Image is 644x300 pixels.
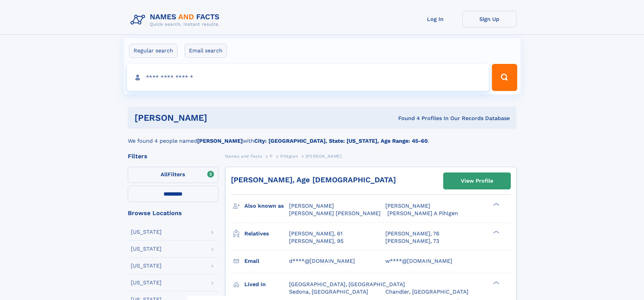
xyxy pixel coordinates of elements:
[270,152,273,160] a: P
[492,64,517,91] button: Search Button
[306,154,342,159] span: [PERSON_NAME]
[461,173,493,189] div: View Profile
[289,210,381,216] span: [PERSON_NAME] [PERSON_NAME]
[131,229,162,235] div: [US_STATE]
[289,289,368,295] span: Sedona, [GEOGRAPHIC_DATA]
[385,203,430,209] span: [PERSON_NAME]
[127,64,489,91] input: search input
[128,153,218,159] div: Filters
[462,11,517,27] a: Sign Up
[492,230,500,234] div: ❯
[408,11,462,27] a: Log In
[492,280,500,285] div: ❯
[444,173,510,189] a: View Profile
[135,114,303,122] h1: [PERSON_NAME]
[128,129,517,145] div: We found 4 people named with .
[270,154,273,159] span: P
[289,281,405,287] span: [GEOGRAPHIC_DATA], [GEOGRAPHIC_DATA]
[225,152,262,160] a: Names and Facts
[185,44,227,58] label: Email search
[197,138,243,144] b: [PERSON_NAME]
[129,44,177,58] label: Regular search
[492,202,500,207] div: ❯
[244,279,289,290] h3: Lived in
[385,230,439,237] a: [PERSON_NAME], 76
[244,228,289,239] h3: Relatives
[131,263,162,269] div: [US_STATE]
[231,176,396,184] a: [PERSON_NAME], Age [DEMOGRAPHIC_DATA]
[131,246,162,252] div: [US_STATE]
[244,200,289,212] h3: Also known as
[128,11,225,29] img: Logo Names and Facts
[244,255,289,267] h3: Email
[289,237,343,245] a: [PERSON_NAME], 95
[280,152,298,160] a: Pihlgren
[387,210,458,216] span: [PERSON_NAME] A Pihlgen
[303,115,510,122] div: Found 4 Profiles In Our Records Database
[280,154,298,159] span: Pihlgren
[131,280,162,285] div: [US_STATE]
[254,138,428,144] b: City: [GEOGRAPHIC_DATA], State: [US_STATE], Age Range: 45-60
[289,230,342,237] a: [PERSON_NAME], 61
[385,237,439,245] a: [PERSON_NAME], 73
[161,171,168,178] span: All
[128,210,218,216] div: Browse Locations
[289,203,334,209] span: [PERSON_NAME]
[128,167,218,183] label: Filters
[385,289,469,295] span: Chandler, [GEOGRAPHIC_DATA]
